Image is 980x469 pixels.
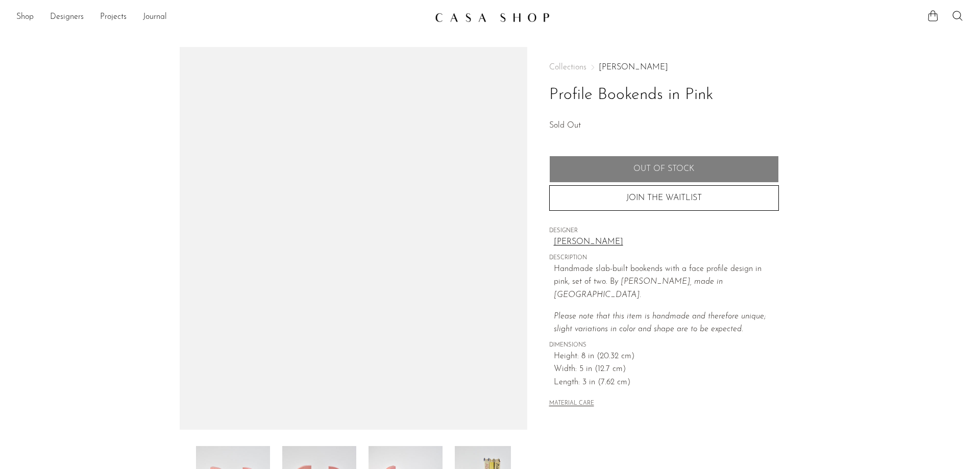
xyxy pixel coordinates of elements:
a: Shop [16,11,34,24]
h1: Profile Bookends in Pink [549,82,779,108]
em: Please note that this item is handmade and therefore unique; slight variations in color and shape... [554,312,766,334]
span: Collections [549,63,586,71]
em: y [PERSON_NAME], made in [GEOGRAPHIC_DATA]. [554,278,723,299]
button: JOIN THE WAITLIST [549,185,779,211]
nav: Breadcrumbs [549,63,779,71]
p: Handmade slab-built bookends with a face profile design in pink, set of two. B [554,263,779,302]
span: Height: 8 in (20.32 cm) [554,350,779,363]
a: Projects [100,11,127,24]
a: Journal [143,11,167,24]
span: Length: 3 in (7.62 cm) [554,376,779,389]
ul: NEW HEADER MENU [16,9,427,26]
span: Out of stock [633,164,694,174]
span: DESIGNER [549,227,779,236]
span: DESCRIPTION [549,254,779,263]
a: Designers [50,11,84,24]
a: [PERSON_NAME] [599,63,668,71]
nav: Desktop navigation [16,9,427,26]
a: [PERSON_NAME] [554,236,779,249]
span: Width: 5 in (12.7 cm) [554,363,779,376]
button: MATERIAL CARE [549,400,594,408]
button: Add to cart [549,156,779,182]
span: Sold Out [549,121,581,130]
span: DIMENSIONS [549,341,779,350]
